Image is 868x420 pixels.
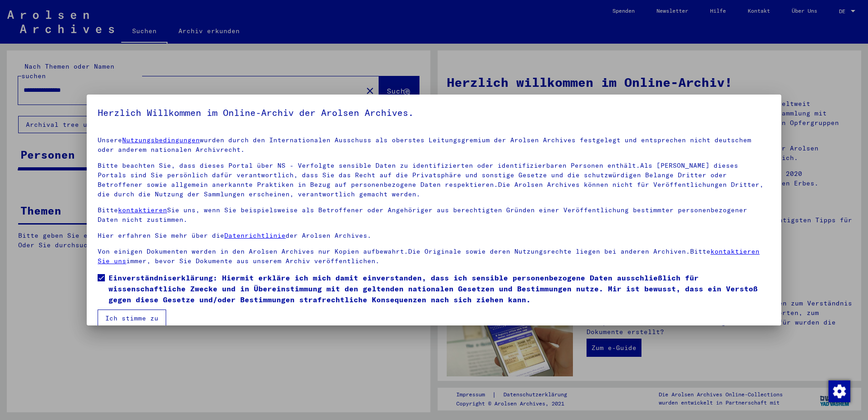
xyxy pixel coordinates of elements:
[828,380,850,402] div: Change consent
[98,310,166,327] button: Ich stimme zu
[118,206,167,214] a: kontaktieren
[98,135,770,155] p: Unsere wurden durch den Internationalen Ausschuss als oberstes Leitungsgremium der Arolsen Archiv...
[224,231,286,240] a: Datenrichtlinie
[98,247,759,265] a: kontaktieren Sie uns
[98,247,770,266] p: Von einigen Dokumenten werden in den Arolsen Archives nur Kopien aufbewahrt.Die Originale sowie d...
[98,205,770,225] p: Bitte Sie uns, wenn Sie beispielsweise als Betroffener oder Angehöriger aus berechtigten Gründen ...
[108,272,770,305] span: Einverständniserklärung: Hiermit erkläre ich mich damit einverstanden, dass ich sensible personen...
[829,380,850,402] img: Change consent
[122,136,200,144] a: Nutzungsbedingungen
[98,161,770,199] p: Bitte beachten Sie, dass dieses Portal über NS - Verfolgte sensible Daten zu identifizierten oder...
[98,231,770,240] p: Hier erfahren Sie mehr über die der Arolsen Archives.
[98,105,770,120] h5: Herzlich Willkommen im Online-Archiv der Arolsen Archives.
